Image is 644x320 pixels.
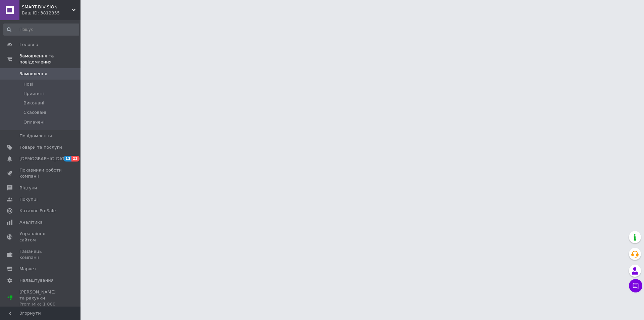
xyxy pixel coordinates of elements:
span: Повідомлення [19,133,52,139]
span: Головна [19,42,38,48]
span: Аналітика [19,219,43,225]
input: Пошук [3,24,79,36]
div: Ваш ID: 3812855 [22,10,80,16]
span: [PERSON_NAME] та рахунки [19,289,62,308]
button: Чат з покупцем [629,279,642,292]
span: [DEMOGRAPHIC_DATA] [19,156,69,162]
span: Замовлення та повідомлення [19,53,80,65]
span: Гаманець компанії [19,248,62,261]
span: Управління сайтом [19,231,62,243]
span: Нові [23,81,33,87]
span: Товари та послуги [19,144,62,150]
span: Маркет [19,266,37,272]
span: 13 [64,156,71,162]
span: Прийняті [23,91,44,97]
span: SMART-DIVISION [22,4,72,10]
span: Скасовані [23,109,46,116]
span: Виконані [23,100,44,106]
span: 23 [71,156,79,162]
span: Показники роботи компанії [19,167,62,179]
span: Оплачені [23,119,45,125]
div: Prom мікс 1 000 [19,301,62,307]
span: Замовлення [19,71,47,77]
span: Покупці [19,196,38,202]
span: Відгуки [19,185,37,191]
span: Каталог ProSale [19,208,56,214]
span: Налаштування [19,277,54,283]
